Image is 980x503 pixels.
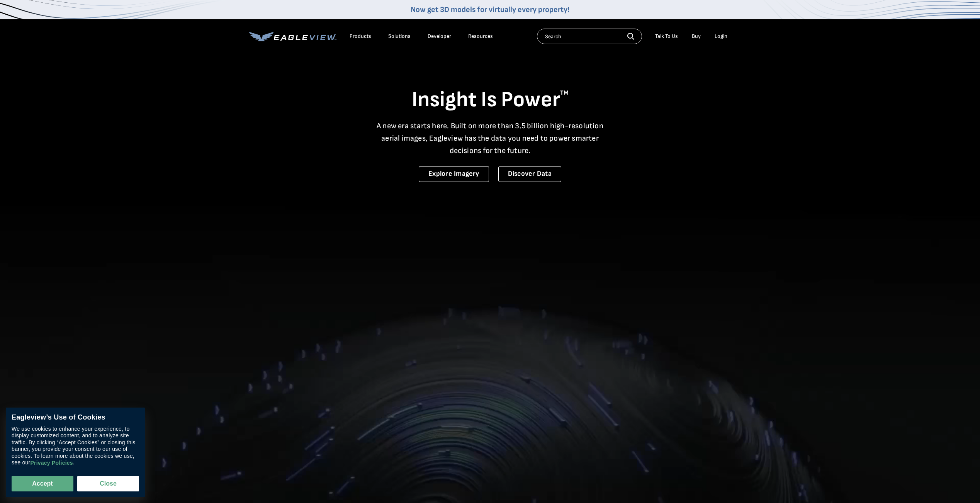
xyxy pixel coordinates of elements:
a: Developer [428,33,451,40]
h1: Insight Is Power [249,87,731,114]
div: Products [350,33,371,40]
a: Now get 3D models for virtually every property! [411,5,569,14]
p: A new era starts here. Built on more than 3.5 billion high-resolution aerial images, Eagleview ha... [372,120,608,157]
a: Explore Imagery [419,166,489,182]
div: Resources [468,33,493,40]
a: Privacy Policies [30,460,73,466]
a: Discover Data [498,166,561,182]
div: We use cookies to enhance your experience, to display customized content, and to analyze site tra... [12,426,139,466]
button: Close [77,476,139,491]
input: Search [537,29,642,44]
sup: TM [560,89,569,97]
button: Accept [12,476,73,491]
a: Buy [692,33,701,40]
div: Login [715,33,727,40]
div: Solutions [388,33,411,40]
div: Talk To Us [655,33,678,40]
div: Eagleview’s Use of Cookies [12,413,139,422]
